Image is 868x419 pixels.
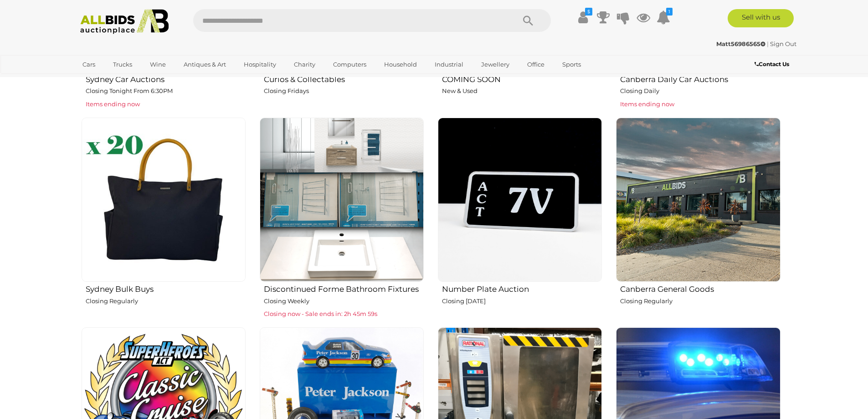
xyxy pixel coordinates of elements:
[260,118,424,282] img: Discontinued Forme Bathroom Fixtures
[442,283,602,294] h2: Number Plate Auction
[620,100,674,108] span: Items ending now
[77,57,101,72] a: Cars
[442,86,602,96] p: New & Used
[238,57,282,72] a: Hospitality
[755,61,789,67] b: Contact Us
[86,73,246,84] h2: Sydney Car Auctions
[86,296,246,306] p: Closing Regularly
[86,86,246,96] p: Closing Tonight From 6:30PM
[616,117,780,320] a: Canberra General Goods Closing Regularly
[770,40,796,47] a: Sign Out
[521,57,550,72] a: Office
[259,117,424,320] a: Discontinued Forme Bathroom Fixtures Closing Weekly Closing now - Sale ends in: 2h 45m 59s
[81,117,246,320] a: Sydney Bulk Buys Closing Regularly
[438,118,602,282] img: Number Plate Auction
[767,40,769,47] span: |
[755,59,791,69] a: Contact Us
[666,8,673,16] i: 1
[437,117,602,320] a: Number Plate Auction Closing [DATE]
[585,8,592,16] i: $
[728,9,794,27] a: Sell with us
[82,118,246,282] img: Sydney Bulk Buys
[264,73,424,84] h2: Curios & Collectables
[77,72,153,87] a: [GEOGRAPHIC_DATA]
[475,57,515,72] a: Jewellery
[327,57,372,72] a: Computers
[556,57,587,72] a: Sports
[264,310,377,317] span: Closing now - Sale ends in: 2h 45m 59s
[620,73,780,84] h2: Canberra Daily Car Auctions
[620,296,780,306] p: Closing Regularly
[576,9,590,26] a: $
[86,283,246,294] h2: Sydney Bulk Buys
[264,296,424,306] p: Closing Weekly
[620,86,780,96] p: Closing Daily
[86,100,140,108] span: Items ending now
[442,296,602,306] p: Closing [DATE]
[657,9,670,26] a: 1
[442,73,602,84] h2: COMING SOON
[716,40,767,47] a: Matt56986565
[178,57,232,72] a: Antiques & Art
[429,57,469,72] a: Industrial
[505,9,551,32] button: Search
[264,283,424,294] h2: Discontinued Forme Bathroom Fixtures
[264,86,424,96] p: Closing Fridays
[620,283,780,294] h2: Canberra General Goods
[75,9,174,34] img: Allbids.com.au
[378,57,423,72] a: Household
[107,57,138,72] a: Trucks
[716,40,765,47] strong: Matt56986565
[144,57,172,72] a: Wine
[288,57,321,72] a: Charity
[616,118,780,282] img: Canberra General Goods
